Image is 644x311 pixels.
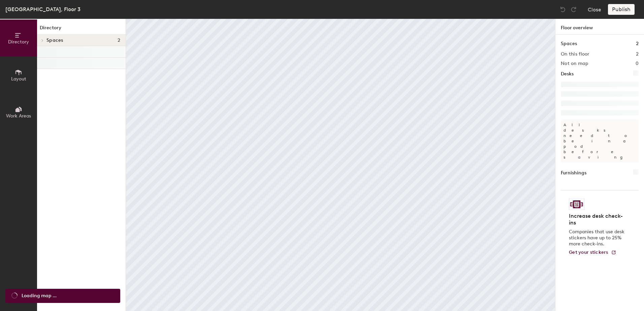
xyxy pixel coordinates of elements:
[588,4,601,15] button: Close
[561,61,588,66] h2: Not on map
[636,51,639,57] h2: 2
[8,39,29,45] span: Directory
[636,61,639,66] h2: 0
[569,229,626,247] p: Companies that use desk stickers have up to 25% more check-ins.
[561,40,577,47] h1: Spaces
[118,38,120,43] span: 2
[11,76,26,82] span: Layout
[569,213,626,226] h4: Increase desk check-ins
[22,292,57,300] span: Loading map ...
[555,19,644,35] h1: Floor overview
[569,249,608,255] span: Get your stickers
[46,38,63,43] span: Spaces
[126,19,555,311] canvas: Map
[569,199,584,210] img: Sticker logo
[561,169,586,177] h1: Furnishings
[6,113,31,119] span: Work Areas
[570,6,577,13] img: Redo
[37,24,126,35] h1: Directory
[561,51,589,57] h2: On this floor
[569,250,616,255] a: Get your stickers
[561,70,574,78] h1: Desks
[561,119,639,163] p: All desks need to be in a pod before saving
[5,5,80,13] div: [GEOGRAPHIC_DATA], Floor 3
[636,40,639,47] h1: 2
[559,6,566,13] img: Undo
